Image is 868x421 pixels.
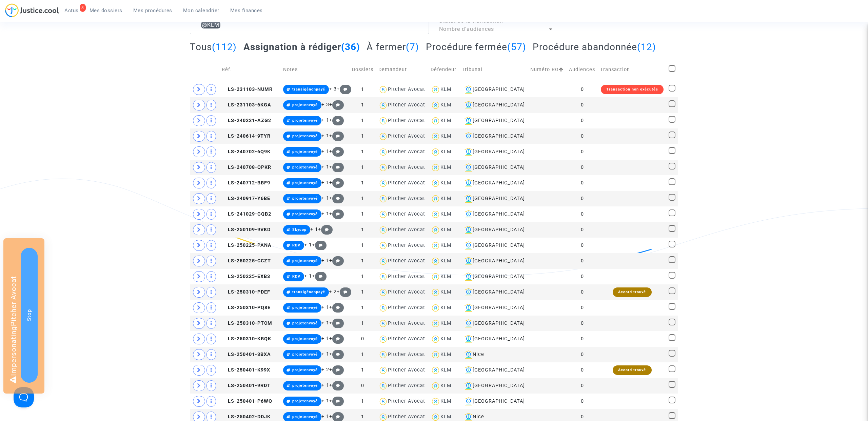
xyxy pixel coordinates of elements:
td: Numéro RG [528,58,567,82]
span: LS-250310-PTCM [222,320,272,326]
span: + 1 [321,164,329,170]
td: 0 [567,378,598,394]
div: Pitcher Avocat [388,164,425,170]
td: 1 [349,175,376,191]
img: icon-user.svg [378,194,388,204]
td: 1 [349,362,376,378]
span: + 2 [329,289,337,295]
span: + [329,133,344,139]
div: [GEOGRAPHIC_DATA] [462,397,526,405]
span: Actus [64,7,79,14]
img: icon-banque.svg [465,350,473,359]
span: RDV [292,243,300,247]
td: 0 [567,160,598,175]
span: projetenvoyé [292,149,318,154]
div: [GEOGRAPHIC_DATA] [462,382,526,390]
div: KLM [440,367,452,373]
img: icon-banque.svg [465,397,473,405]
div: [GEOGRAPHIC_DATA] [462,85,526,94]
img: icon-user.svg [431,147,440,157]
td: 1 [349,269,376,284]
img: icon-user.svg [431,303,440,313]
div: [GEOGRAPHIC_DATA] [462,273,526,281]
td: 0 [567,191,598,206]
div: [GEOGRAPHIC_DATA] [462,179,526,187]
span: + 1 [321,211,329,217]
span: LS-250401-P6WQ [222,398,272,404]
span: + 3 [321,102,329,107]
img: icon-banque.svg [465,132,473,140]
img: icon-user.svg [431,194,440,204]
td: 1 [349,144,376,160]
img: icon-user.svg [431,85,440,95]
span: + 1 [321,414,329,419]
span: + [329,367,344,373]
img: icon-user.svg [431,287,440,297]
span: projetenvoyé [292,196,318,201]
span: + [329,117,344,123]
img: icon-user.svg [378,256,388,266]
img: icon-user.svg [431,132,440,141]
span: + [329,336,344,341]
span: LS-231103-NUMR [222,86,273,92]
span: + [329,320,344,326]
div: KLM [440,164,452,170]
div: KLM [440,227,452,233]
td: 0 [567,206,598,222]
div: [GEOGRAPHIC_DATA] [462,101,526,109]
td: 0 [567,238,598,253]
td: Réf. [219,58,280,82]
img: icon-user.svg [378,132,388,141]
div: Pitcher Avocat [388,133,425,139]
td: 1 [349,191,376,206]
div: [GEOGRAPHIC_DATA] [462,241,526,249]
span: LS-240917-Y6BE [222,196,270,201]
img: icon-user.svg [378,225,388,235]
div: Nice [462,350,526,359]
td: 0 [567,113,598,128]
div: [GEOGRAPHIC_DATA] [462,132,526,140]
span: + [329,351,344,357]
a: Mes dossiers [84,5,128,16]
span: + 1 [321,180,329,185]
span: + [337,289,351,295]
td: 1 [349,316,376,331]
a: Mon calendrier [178,5,225,16]
span: projetenvoyé [292,259,318,263]
div: Pitcher Avocat [388,118,425,123]
td: Demandeur [376,58,429,82]
span: LS-250109-9VKD [222,227,271,233]
span: + [329,148,344,154]
span: projetenvoyé [292,383,318,388]
span: LS-250225-EXB3 [222,274,270,279]
div: Pitcher Avocat [388,336,425,342]
div: KLM [440,133,452,139]
div: KLM [440,242,452,248]
td: Audiences [567,58,598,82]
span: + 1 [304,242,312,248]
h2: À fermer [367,41,419,53]
td: Tribunal [459,58,528,82]
td: 0 [567,269,598,284]
span: projetenvoyé [292,134,318,138]
img: icon-banque.svg [465,241,473,249]
img: icon-user.svg [378,241,388,250]
td: 1 [349,300,376,316]
img: icon-banque.svg [465,257,473,265]
img: icon-banque.svg [465,366,473,374]
span: + [312,273,327,279]
div: KLM [440,180,452,186]
button: Stop [21,248,38,383]
div: Accord trouvé [613,287,651,297]
td: 1 [349,347,376,362]
td: 0 [567,394,598,409]
img: icon-user.svg [378,350,388,360]
div: Pitcher Avocat [388,227,425,233]
span: + 1 [304,273,312,279]
img: icon-banque.svg [465,288,473,296]
span: Skycop [292,227,307,232]
img: icon-user.svg [431,225,440,235]
td: 1 [349,97,376,113]
img: icon-user.svg [431,116,440,126]
span: + 1 [321,304,329,310]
